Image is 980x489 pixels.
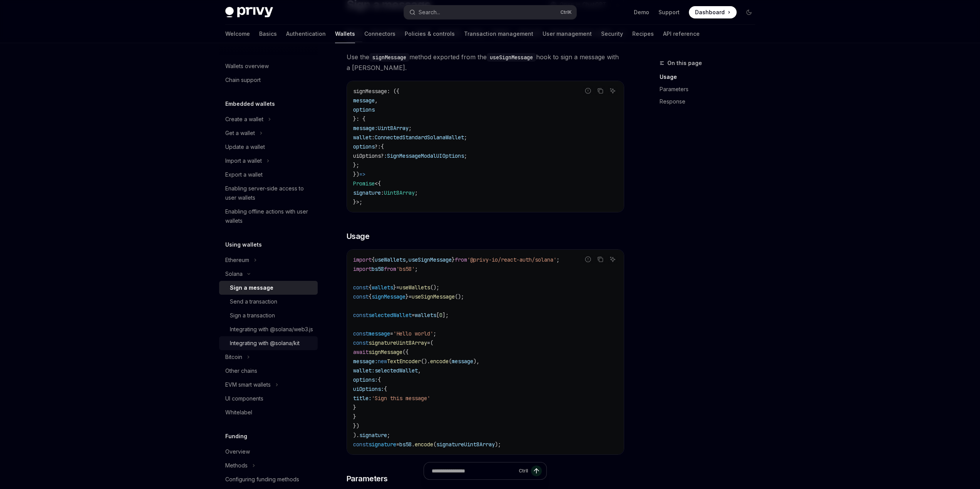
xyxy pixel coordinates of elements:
[369,339,427,346] span: signatureUint8Array
[219,168,318,182] a: Export a wallet
[396,284,399,291] span: =
[225,255,249,265] div: Ethereum
[369,293,372,300] span: {
[378,358,387,365] span: new
[384,386,387,392] span: {
[393,330,433,337] span: 'Hello world'
[225,115,263,124] div: Create a wallet
[353,413,356,420] span: }
[219,406,318,419] a: Whitelabel
[353,256,372,263] span: import
[372,293,405,300] span: signMessage
[375,256,405,263] span: useWallets
[225,62,269,71] div: Wallets overview
[353,265,372,272] span: import
[409,293,412,300] span: =
[375,134,464,141] span: ConnectedStandardSolanaWallet
[219,126,318,140] button: Toggle Get a wallet section
[418,367,421,374] span: ,
[412,293,455,300] span: useSignMessage
[464,25,533,43] a: Transaction management
[381,189,384,196] span: :
[632,25,654,43] a: Recipes
[387,88,399,95] span: : ({
[449,358,452,365] span: (
[387,152,464,159] span: SignMessageModalUIOptions
[381,143,384,150] span: {
[225,99,275,108] h5: Embedded wallets
[219,112,318,126] button: Toggle Create a wallet section
[419,8,440,17] div: Search...
[467,256,556,263] span: '@privy-io/react-auth/solana'
[225,129,255,138] div: Get a wallet
[219,267,318,281] button: Toggle Solana section
[225,75,261,85] div: Chain support
[219,73,318,87] a: Chain support
[743,6,755,18] button: Toggle dark mode
[225,352,242,362] div: Bitcoin
[219,322,318,336] a: Integrating with @solana/web3.js
[372,395,430,402] span: 'Sign this message'
[364,25,395,43] a: Connectors
[556,256,560,263] span: ;
[219,140,318,154] a: Update a wallet
[225,184,313,202] div: Enabling server-side access to user wallets
[393,284,396,291] span: }
[219,378,318,392] button: Toggle EVM smart wallets section
[225,366,257,376] div: Other chains
[259,25,277,43] a: Basics
[430,339,433,346] span: (
[372,284,393,291] span: wallets
[375,180,381,187] span: <{
[369,53,409,62] code: signMessage
[660,95,761,108] a: Response
[384,265,396,272] span: from
[634,8,649,16] a: Demo
[404,5,576,19] button: Open search
[353,441,369,448] span: const
[219,281,318,295] a: Sign a message
[219,364,318,378] a: Other chains
[219,309,318,322] a: Sign a transaction
[219,154,318,168] button: Toggle Import a wallet section
[225,475,299,484] div: Configuring funding methods
[369,349,402,355] span: signMessage
[412,312,415,319] span: =
[353,106,375,113] span: options
[353,349,369,355] span: await
[396,441,399,448] span: =
[219,59,318,73] a: Wallets overview
[415,189,418,196] span: ;
[405,25,455,43] a: Policies & controls
[225,240,262,249] h5: Using wallets
[455,256,467,263] span: from
[415,265,418,272] span: ;
[353,432,359,439] span: ).
[353,152,384,159] span: uiOptions?
[353,134,372,141] span: wallet
[219,253,318,267] button: Toggle Ethereum section
[230,311,275,320] div: Sign a transaction
[396,265,415,272] span: 'bs58'
[353,293,369,300] span: const
[543,25,592,43] a: User management
[219,182,318,205] a: Enabling server-side access to user wallets
[353,180,375,187] span: Promise
[384,152,387,159] span: :
[219,472,318,486] a: Configuring funding methods
[219,445,318,459] a: Overview
[689,6,737,18] a: Dashboard
[353,312,369,319] span: const
[409,256,452,263] span: useSignMessage
[225,25,250,43] a: Welcome
[405,256,409,263] span: ,
[353,395,372,402] span: title:
[658,8,680,16] a: Support
[660,71,761,83] a: Usage
[583,254,593,264] button: Report incorrect code
[421,358,430,365] span: ().
[595,86,605,96] button: Copy the contents from the code block
[608,254,618,264] button: Ask AI
[219,350,318,364] button: Toggle Bitcoin section
[225,380,271,389] div: EVM smart wallets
